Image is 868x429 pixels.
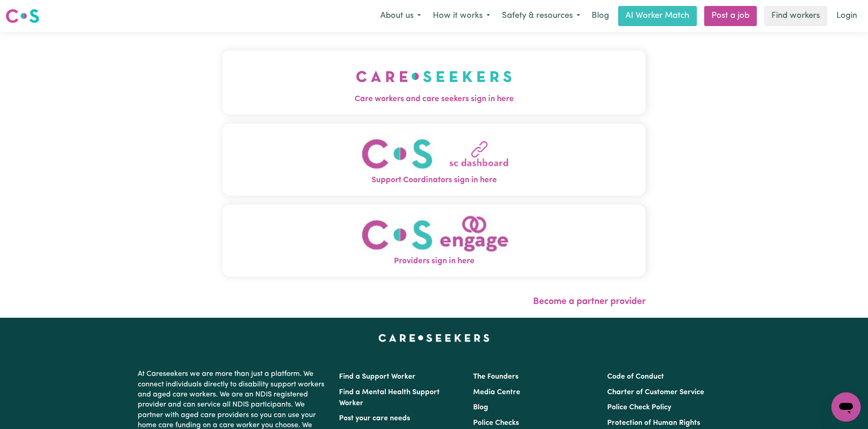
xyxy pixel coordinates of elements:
button: Providers sign in here [222,205,646,277]
button: How it works [427,6,496,26]
a: Charter of Customer Service [607,389,704,396]
a: Become a partner provider [533,297,646,306]
span: Providers sign in here [222,255,646,267]
a: AI Worker Match [618,6,697,26]
button: About us [374,6,427,26]
a: The Founders [473,373,518,380]
a: Find workers [764,6,827,26]
a: Media Centre [473,389,520,396]
a: Login [831,6,863,26]
a: Find a Support Worker [339,373,415,380]
a: Police Checks [473,419,519,427]
a: Blog [586,6,615,26]
a: Post your care needs [339,415,410,422]
a: Careseekers logo [5,5,39,27]
button: Care workers and care seekers sign in here [222,50,646,114]
a: Protection of Human Rights [607,419,700,427]
button: Support Coordinators sign in here [222,124,646,195]
iframe: Button to launch messaging window [831,392,861,422]
span: Care workers and care seekers sign in here [222,93,646,105]
a: Blog [473,404,488,411]
span: Support Coordinators sign in here [222,174,646,186]
a: Post a job [704,6,757,26]
img: Careseekers logo [5,8,39,24]
button: Safety & resources [496,6,586,26]
a: Police Check Policy [607,404,671,411]
a: Find a Mental Health Support Worker [339,389,440,407]
a: Code of Conduct [607,373,664,380]
a: Careseekers home page [378,334,490,342]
